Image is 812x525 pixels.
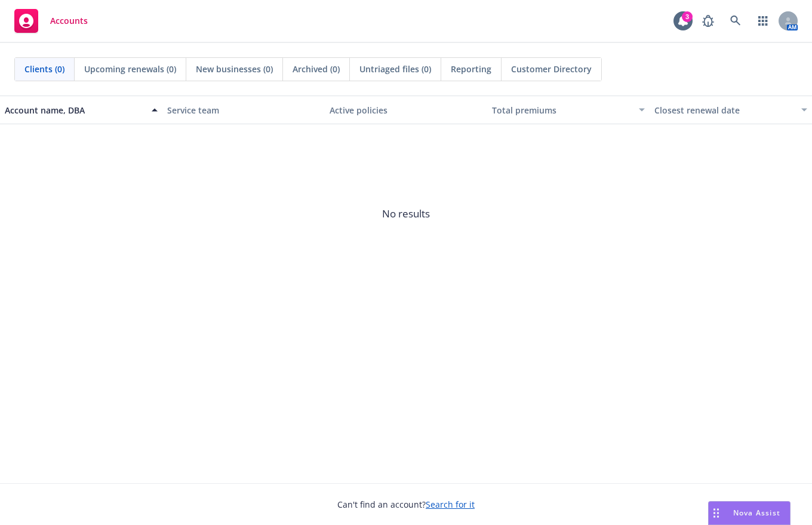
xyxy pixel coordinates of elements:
span: Archived (0) [293,63,340,75]
a: Report a Bug [696,9,720,33]
div: Drag to move [709,502,724,524]
a: Accounts [10,4,93,38]
span: Customer Directory [511,63,592,75]
button: Closest renewal date [650,96,812,124]
span: Clients (0) [24,63,64,75]
span: Untriaged files (0) [359,63,431,75]
div: Total premiums [492,104,632,116]
span: Reporting [451,63,491,75]
button: Service team [162,96,325,124]
span: Nova Assist [733,508,780,518]
span: Can't find an account? [337,498,475,511]
div: Active policies [330,104,482,116]
a: Search for it [426,499,475,510]
a: Switch app [751,9,775,33]
span: Upcoming renewals (0) [84,63,176,75]
div: 3 [682,11,693,22]
div: Closest renewal date [654,104,794,116]
button: Active policies [325,96,487,124]
div: Account name, DBA [5,104,144,116]
span: Accounts [50,16,88,26]
button: Nova Assist [708,501,791,525]
div: Service team [167,104,320,116]
a: Search [724,9,748,33]
span: New businesses (0) [196,63,273,75]
button: Total premiums [487,96,650,124]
